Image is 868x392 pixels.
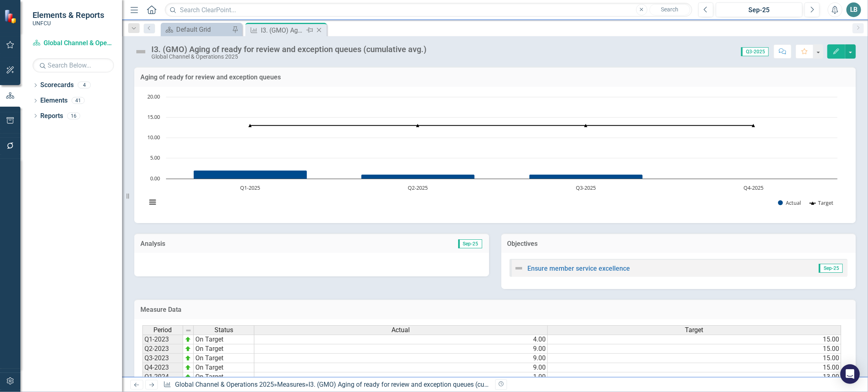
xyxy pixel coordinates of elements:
span: Target [685,326,704,334]
text: Q3-2025 [576,184,596,191]
td: 9.00 [254,354,548,363]
img: zOikAAAAAElFTkSuQmCC [185,336,191,343]
td: 9.00 [254,363,548,372]
a: Ensure member service excellence [528,265,630,272]
td: Q3-2023 [142,354,183,363]
td: 15.00 [548,363,841,372]
img: zOikAAAAAElFTkSuQmCC [185,346,191,352]
a: Measures [277,381,305,388]
text: Q2-2025 [408,184,428,191]
button: Search [649,4,690,15]
td: Q1-2023 [142,335,183,344]
a: Global Channel & Operations 2025 [175,381,274,388]
td: 13.00 [548,372,841,382]
h3: Objectives [507,240,850,247]
td: Q4-2023 [142,363,183,372]
path: Q3-2025, 1. Actual. [529,174,643,179]
button: Show Actual [778,199,801,206]
td: Q1-2024 [142,372,183,382]
a: Global Channel & Operations 2025 [33,39,114,48]
span: Q3-2025 [741,47,769,56]
path: Q1-2025, 13. Target. [249,124,252,127]
path: Q2-2025, 13. Target. [416,124,420,127]
td: 9.00 [254,344,548,354]
img: Not Defined [514,263,524,273]
div: I3. (GMO) Aging of ready for review and exception queues (cumulative avg.) [261,25,304,35]
path: Q3-2025, 13. Target. [584,124,588,127]
h3: Analysis [140,240,312,247]
input: Search Below... [33,58,114,72]
text: 20.00 [147,93,160,100]
td: On Target [194,372,254,382]
div: Open Intercom Messenger [840,364,860,384]
path: Q4-2025, 13. Target. [752,124,755,127]
td: On Target [194,335,254,344]
div: I3. (GMO) Aging of ready for review and exception queues (cumulative avg.) [151,45,426,54]
span: Elements & Reports [33,10,104,20]
text: Q1-2025 [240,184,260,191]
span: Sep-25 [819,264,843,273]
img: Not Defined [134,45,147,58]
td: On Target [194,363,254,372]
div: Default Grid [176,24,230,35]
img: zOikAAAAAElFTkSuQmCC [185,364,191,371]
td: 15.00 [548,354,841,363]
text: Target [818,199,833,206]
text: 15.00 [147,113,160,120]
small: UNFCU [33,20,104,26]
button: LB [846,2,861,17]
text: Q4-2025 [743,184,763,191]
div: 41 [72,97,85,104]
td: 1.00 [254,372,548,382]
div: Chart. Highcharts interactive chart. [142,93,848,215]
svg: Interactive chart [142,93,842,215]
span: Actual [392,326,410,334]
td: On Target [194,354,254,363]
button: Sep-25 [716,2,802,17]
text: Actual [786,199,801,206]
td: 4.00 [254,335,548,344]
span: Sep-25 [458,239,482,248]
input: Search ClearPoint... [165,3,692,17]
div: » » [163,380,489,390]
button: View chart menu, Chart [146,196,158,208]
td: 15.00 [548,335,841,344]
button: Show Target [810,199,834,206]
img: zOikAAAAAElFTkSuQmCC [185,374,191,380]
td: 15.00 [548,344,841,354]
path: Q2-2025, 1. Actual. [361,174,475,179]
div: I3. (GMO) Aging of ready for review and exception queues (cumulative avg.) [308,381,525,388]
div: Sep-25 [719,5,800,15]
path: Q1-2025, 2. Actual. [194,170,307,179]
a: Reports [40,112,63,121]
div: 4 [78,82,91,89]
div: 16 [67,112,80,119]
span: Search [661,6,678,13]
img: ClearPoint Strategy [4,9,18,23]
img: zOikAAAAAElFTkSuQmCC [185,355,191,361]
td: On Target [194,344,254,354]
a: Elements [40,96,68,105]
text: 0.00 [150,175,160,182]
text: 5.00 [150,154,160,161]
span: Period [154,326,172,334]
h3: Measure Data [140,306,850,313]
div: Global Channel & Operations 2025 [151,54,426,60]
img: 8DAGhfEEPCf229AAAAAElFTkSuQmCC [185,327,192,334]
a: Default Grid [163,24,230,35]
td: Q2-2023 [142,344,183,354]
h3: Aging of ready for review and exception queues [140,74,850,81]
a: Scorecards [40,81,74,90]
span: Status [214,326,233,334]
text: 10.00 [147,134,160,141]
